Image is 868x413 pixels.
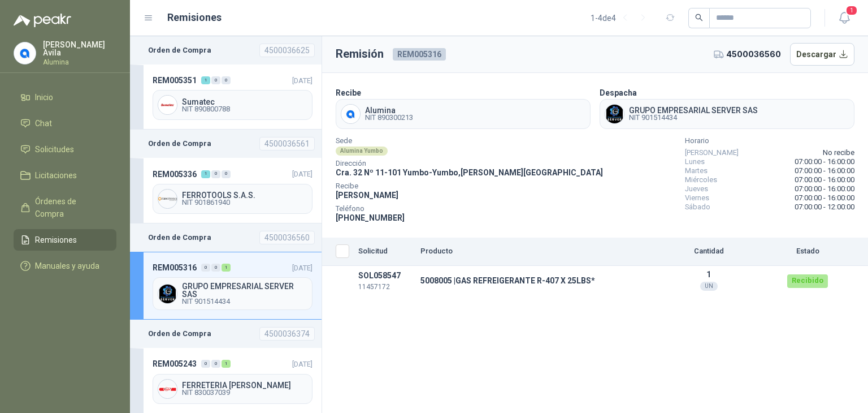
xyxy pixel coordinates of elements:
p: 1 [657,270,761,279]
span: Alumina [365,106,413,114]
span: Martes [685,166,708,175]
span: NIT 890800788 [182,106,307,113]
div: 1 [201,76,210,84]
p: [PERSON_NAME] Avila [43,41,116,57]
div: 4500036625 [259,44,315,57]
td: SOL058547 [354,266,416,296]
span: 07:00:00 - 12:00:00 [795,203,854,212]
span: 07:00:00 - 16:00:00 [795,193,854,203]
span: REM005243 [153,358,197,370]
span: Licitaciones [35,169,77,182]
span: REM005316 [153,261,197,274]
b: Despacha [600,88,637,97]
span: Jueves [685,184,708,193]
a: Manuales y ayuda [14,255,116,277]
button: 1 [834,8,854,28]
th: Cantidad [652,238,765,266]
p: 11457172 [358,282,411,292]
span: FERROTOOLS S.A.S. [182,191,307,199]
span: 4500036560 [726,48,781,61]
div: 0 [211,76,220,84]
span: 07:00:00 - 16:00:00 [795,184,854,193]
img: Company Logo [158,190,177,208]
span: REM005336 [153,168,197,180]
span: NIT 901861940 [182,199,307,206]
a: Inicio [14,87,116,108]
p: Alumina [43,59,116,66]
div: 0 [222,170,231,178]
b: Orden de Compra [148,232,211,243]
td: Recibido [765,266,850,296]
span: [DATE] [292,76,313,85]
div: 1 [222,360,231,368]
span: Cra. 32 Nº 11-101 Yumbo - Yumbo , [PERSON_NAME][GEOGRAPHIC_DATA] [336,168,603,177]
div: UN [700,282,718,291]
b: Orden de Compra [148,328,211,339]
span: [PERSON_NAME] [685,148,739,157]
b: Orden de Compra [148,45,211,56]
span: Remisiones [35,234,77,246]
a: Orden de Compra4500036625 [130,36,322,64]
div: 0 [222,76,231,84]
a: Solicitudes [14,139,116,160]
a: Orden de Compra4500036560 [130,223,322,252]
div: 4500036560 [259,231,315,244]
div: 0 [201,360,210,368]
button: Descargar [790,43,855,66]
span: [PHONE_NUMBER] [336,213,405,222]
span: Solicitudes [35,143,74,156]
h3: Remisión [336,45,384,63]
span: Sede [336,138,603,144]
a: Remisiones [14,229,116,251]
span: No recibe [823,148,854,157]
a: REM005243001[DATE] Company LogoFERRETERIA [PERSON_NAME]NIT 830037039 [130,348,322,413]
a: Chat [14,113,116,134]
th: Seleccionar/deseleccionar [322,238,354,266]
span: Sábado [685,203,710,212]
div: 1 - 4 de 4 [591,9,652,27]
span: [PERSON_NAME] [336,191,398,200]
span: 07:00:00 - 16:00:00 [795,166,854,175]
span: Inicio [35,91,53,104]
th: Solicitud [354,238,416,266]
span: [DATE] [292,170,313,178]
span: FERRETERIA [PERSON_NAME] [182,381,307,389]
a: Órdenes de Compra [14,191,116,225]
span: [DATE] [292,360,313,368]
h1: Remisiones [167,10,222,25]
span: NIT 890300213 [365,114,413,121]
div: 0 [211,170,220,178]
span: Chat [35,117,52,130]
span: GRUPO EMPRESARIAL SERVER SAS [629,106,758,114]
span: Órdenes de Compra [35,195,106,220]
img: Company Logo [158,96,177,114]
span: Miércoles [685,175,717,184]
span: Horario [685,138,854,144]
div: 1 [222,264,231,272]
div: Recibido [787,274,828,288]
a: Orden de Compra4500036561 [130,130,322,158]
a: Orden de Compra4500036374 [130,320,322,348]
span: 1 [845,5,858,16]
span: NIT 901514434 [182,298,307,305]
div: 1 [201,170,210,178]
a: REM005351100[DATE] Company LogoSumatecNIT 890800788 [130,64,322,130]
span: Recibe [336,183,603,189]
span: Dirección [336,161,603,166]
span: REM005351 [153,74,197,87]
span: search [695,14,703,21]
b: Recibe [336,88,361,97]
img: Logo peakr [14,14,71,27]
img: Company Logo [605,105,624,123]
span: Sumatec [182,98,307,106]
div: 4500036374 [259,327,315,341]
span: Manuales y ayuda [35,260,99,272]
span: [DATE] [292,264,313,272]
span: Viernes [685,193,709,203]
img: Company Logo [341,105,360,123]
th: Producto [416,238,652,266]
a: Licitaciones [14,165,116,186]
img: Company Logo [158,380,177,398]
div: Alumina Yumbo [336,147,388,156]
span: Lunes [685,157,705,166]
